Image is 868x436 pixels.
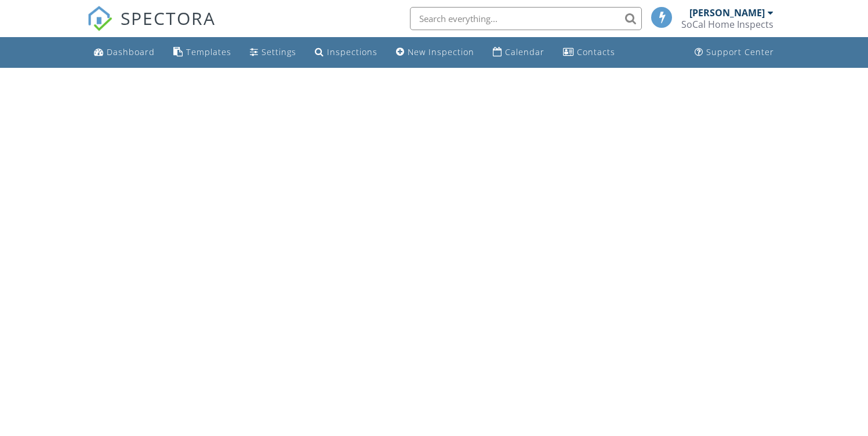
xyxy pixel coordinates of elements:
[410,7,642,30] input: Search everything...
[408,46,474,57] div: New Inspection
[310,42,382,63] a: Inspections
[107,46,155,57] div: Dashboard
[87,6,112,31] img: The Best Home Inspection Software - Spectora
[186,46,231,57] div: Templates
[391,42,479,63] a: New Inspection
[89,42,159,63] a: Dashboard
[690,42,779,63] a: Support Center
[169,42,236,63] a: Templates
[262,46,296,57] div: Settings
[681,19,773,30] div: SoCal Home Inspects
[689,7,765,19] div: [PERSON_NAME]
[577,46,615,57] div: Contacts
[245,42,301,63] a: Settings
[558,42,620,63] a: Contacts
[488,42,549,63] a: Calendar
[505,46,544,57] div: Calendar
[706,46,774,57] div: Support Center
[327,46,377,57] div: Inspections
[121,6,216,30] span: SPECTORA
[87,16,216,40] a: SPECTORA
